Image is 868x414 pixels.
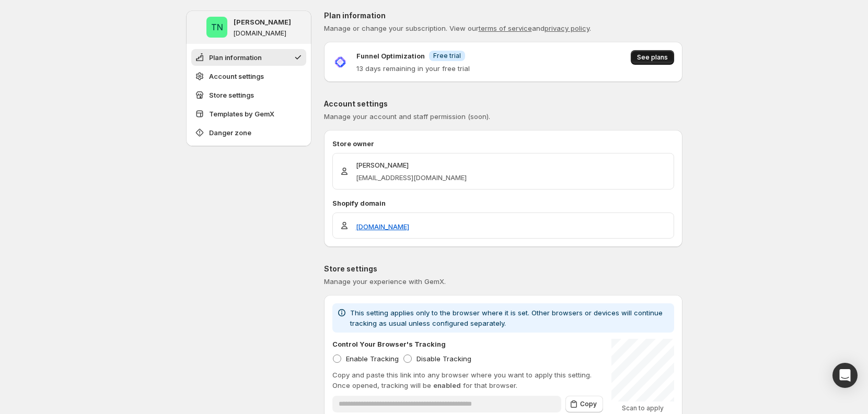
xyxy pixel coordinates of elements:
[631,50,674,65] button: See plans
[209,109,274,119] span: Templates by GemX
[191,124,306,141] button: Danger zone
[211,22,223,32] text: TN
[206,17,227,38] span: Tung Ngo
[234,29,286,38] p: [DOMAIN_NAME]
[356,51,425,61] p: Funnel Optimization
[611,404,674,412] p: Scan to apply
[191,49,306,66] button: Plan information
[545,24,589,32] a: privacy policy
[324,99,682,109] p: Account settings
[324,277,446,286] span: Manage your experience with GemX.
[332,54,348,70] img: Funnel Optimization
[324,112,490,121] span: Manage your account and staff permission (soon).
[565,396,603,412] button: Copy
[191,105,306,122] button: Templates by GemX
[416,354,471,363] span: Disable Tracking
[209,90,254,100] span: Store settings
[324,24,591,32] span: Manage or change your subscription. View our and .
[356,160,467,170] p: [PERSON_NAME]
[580,400,597,408] span: Copy
[346,354,399,363] span: Enable Tracking
[191,68,306,85] button: Account settings
[332,138,674,149] p: Store owner
[637,53,668,62] span: See plans
[479,24,532,32] a: terms of service
[209,127,251,138] span: Danger zone
[209,71,264,81] span: Account settings
[234,17,291,27] p: [PERSON_NAME]
[324,264,682,274] p: Store settings
[832,363,858,388] div: Open Intercom Messenger
[209,52,262,63] span: Plan information
[356,172,467,183] p: [EMAIL_ADDRESS][DOMAIN_NAME]
[332,198,674,208] p: Shopify domain
[332,370,603,391] p: Copy and paste this link into any browser where you want to apply this setting. Once opened, trac...
[356,221,409,232] a: [DOMAIN_NAME]
[433,381,461,389] span: enabled
[332,339,446,349] p: Control Your Browser's Tracking
[324,10,682,21] p: Plan information
[356,63,470,74] p: 13 days remaining in your free trial
[350,309,663,327] span: This setting applies only to the browser where it is set. Other browsers or devices will continue...
[191,87,306,103] button: Store settings
[433,52,461,60] span: Free trial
